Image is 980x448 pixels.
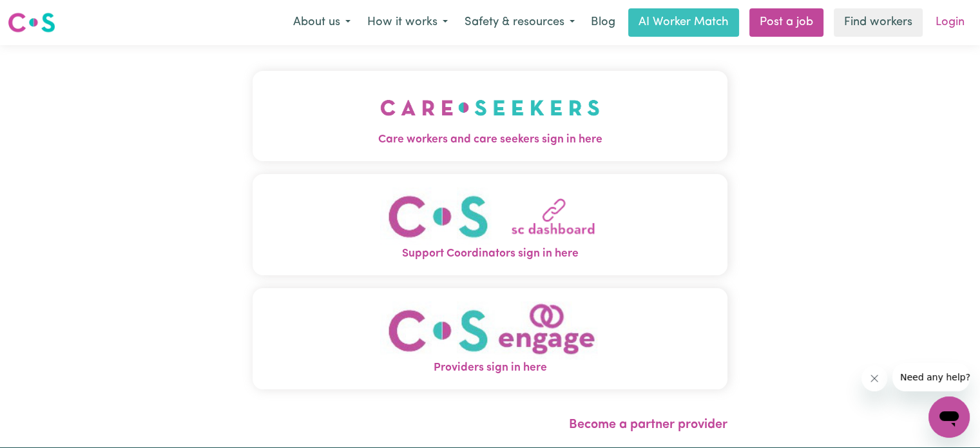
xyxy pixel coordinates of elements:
[8,9,78,19] span: Need any help?
[928,396,970,438] iframe: Button to launch messaging window
[628,8,739,37] a: AI Worker Match
[8,8,55,37] a: Careseekers logo
[253,288,727,389] button: Providers sign in here
[253,360,727,376] span: Providers sign in here
[861,365,887,391] iframe: Close message
[253,71,727,161] button: Care workers and care seekers sign in here
[253,246,727,262] span: Support Coordinators sign in here
[749,8,823,37] a: Post a job
[928,8,972,37] a: Login
[892,363,970,391] iframe: Message from company
[285,9,359,36] button: About us
[834,8,923,37] a: Find workers
[253,131,727,148] span: Care workers and care seekers sign in here
[569,418,727,431] a: Become a partner provider
[8,11,55,34] img: Careseekers logo
[359,9,456,36] button: How it works
[456,9,583,36] button: Safety & resources
[253,174,727,275] button: Support Coordinators sign in here
[583,8,623,37] a: Blog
